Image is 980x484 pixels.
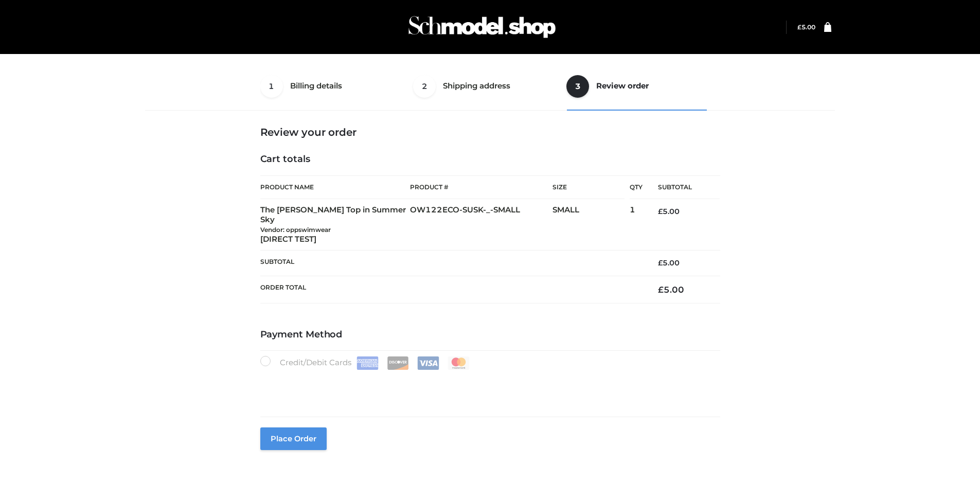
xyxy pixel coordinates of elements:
th: Product # [410,175,553,199]
th: Qty [630,175,643,199]
label: Credit/Debit Cards [260,356,471,370]
small: Vendor: oppswimwear [260,226,331,234]
td: OW122ECO-SUSK-_-SMALL [410,199,553,250]
bdi: 5.00 [658,284,684,295]
th: Subtotal [643,176,720,199]
img: Visa [417,356,439,370]
iframe: Secure payment input frame [258,368,718,405]
th: Product Name [260,175,411,199]
a: £5.00 [797,23,815,31]
h3: Review your order [260,126,720,138]
th: Subtotal [260,250,643,276]
img: Discover [387,356,409,370]
img: Schmodel Admin 964 [405,7,559,47]
button: Place order [260,427,327,450]
span: £ [658,258,663,267]
img: Amex [357,356,379,370]
span: £ [658,207,663,216]
bdi: 5.00 [797,23,815,31]
span: £ [797,23,801,31]
span: £ [658,284,664,295]
h4: Payment Method [260,329,720,340]
td: 1 [630,199,643,250]
bdi: 5.00 [658,207,680,216]
th: Size [553,176,625,199]
td: SMALL [553,199,630,250]
th: Order Total [260,276,643,303]
img: Mastercard [448,356,470,370]
h4: Cart totals [260,154,720,165]
bdi: 5.00 [658,258,680,267]
td: The [PERSON_NAME] Top in Summer Sky [DIRECT TEST] [260,199,411,250]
